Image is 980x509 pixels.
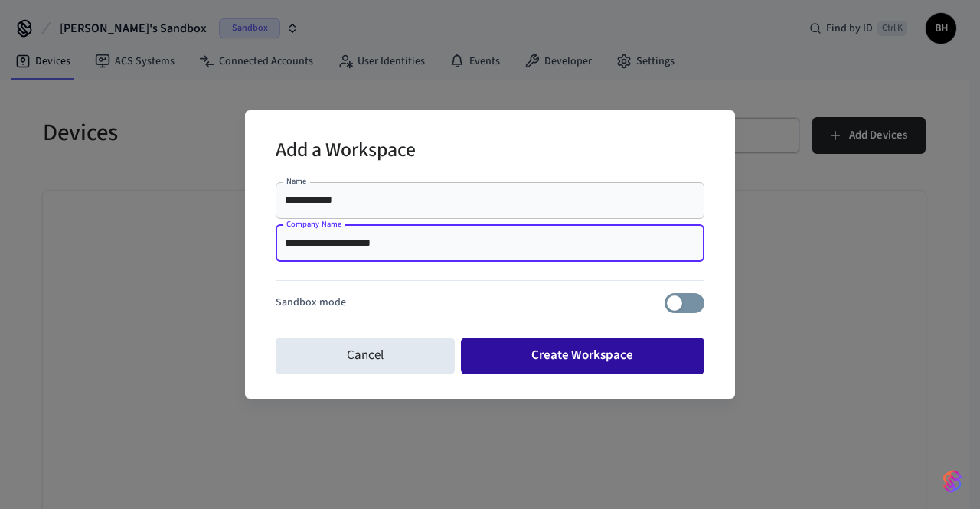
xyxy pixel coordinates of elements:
[286,218,341,230] label: Company Name
[276,338,455,374] button: Cancel
[276,129,416,175] h2: Add a Workspace
[943,469,962,494] img: SeamLogoGradient.69752ec5.svg
[461,338,705,374] button: Create Workspace
[286,175,306,187] label: Name
[276,295,346,311] p: Sandbox mode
